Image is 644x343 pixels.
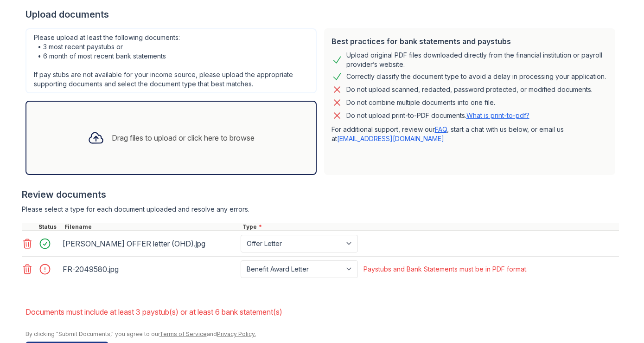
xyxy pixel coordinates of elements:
[337,135,444,142] a: [EMAIL_ADDRESS][DOMAIN_NAME]
[332,125,608,143] p: For additional support, review our , start a chat with us below, or email us at
[37,223,63,231] div: Status
[363,265,528,274] div: Paystubs and Bank Statements must be in PDF format.
[346,84,593,95] div: Do not upload scanned, redacted, password protected, or modified documents.
[241,223,619,231] div: Type
[26,330,619,338] div: By clicking "Submit Documents," you agree to our and
[346,97,495,108] div: Do not combine multiple documents into one file.
[63,223,241,231] div: Filename
[346,111,529,120] p: Do not upload print-to-PDF documents.
[26,303,619,321] li: Documents must include at least 3 paystub(s) or at least 6 bank statement(s)
[217,330,256,337] a: Privacy Policy.
[26,28,317,93] div: Please upload at least the following documents: • 3 most recent paystubs or • 6 month of most rec...
[346,71,606,82] div: Correctly classify the document type to avoid a delay in processing your application.
[346,51,608,69] div: Upload original PDF files downloaded directly from the financial institution or payroll provider’...
[159,330,207,337] a: Terms of Service
[466,111,529,119] a: What is print-to-pdf?
[26,8,619,21] div: Upload documents
[332,36,608,47] div: Best practices for bank statements and paystubs
[63,236,237,251] div: [PERSON_NAME] OFFER letter (OHD).jpg
[63,262,237,277] div: FR-2049580.jpg
[435,125,447,133] a: FAQ
[22,205,619,214] div: Please select a type for each document uploaded and resolve any errors.
[112,132,255,143] div: Drag files to upload or click here to browse
[22,188,619,201] div: Review documents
